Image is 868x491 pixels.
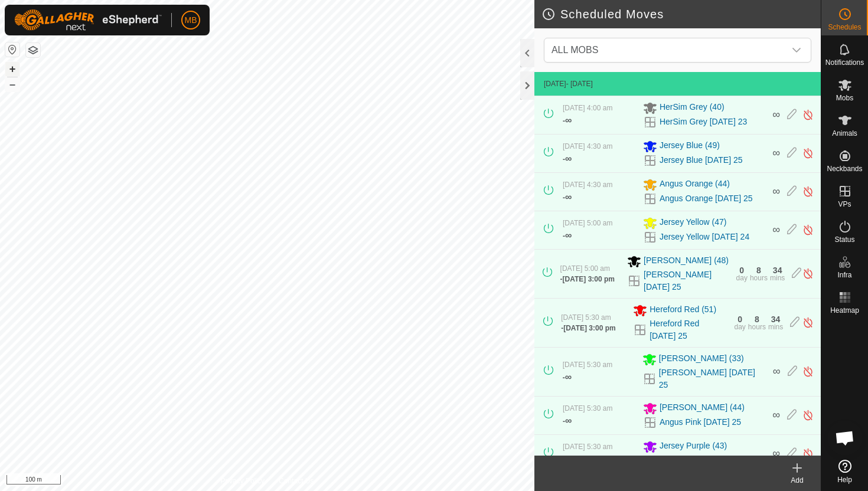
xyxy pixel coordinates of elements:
button: – [5,77,19,91]
span: [PERSON_NAME] (48) [644,254,729,269]
div: mins [770,274,785,281]
div: day [736,274,748,281]
span: ∞ [565,230,572,240]
img: Turn off schedule move [802,109,814,121]
div: - [563,113,572,127]
span: [DATE] 5:30 am [563,361,612,369]
span: [PERSON_NAME] (44) [660,401,745,415]
button: Reset Map [5,42,19,57]
img: Turn off schedule move [802,447,814,460]
span: [DATE] 3:00 pm [563,324,615,332]
span: ∞ [565,415,572,425]
a: Contact Us [279,476,314,486]
img: Turn off schedule move [802,224,814,236]
img: Turn off schedule move [802,316,814,329]
span: [DATE] [544,80,566,88]
span: ∞ [565,115,572,125]
span: ∞ [773,365,781,377]
div: - [563,152,572,166]
span: Jersey Blue (49) [660,139,720,153]
div: - [563,414,572,428]
span: [DATE] 5:00 am [560,264,610,273]
a: [PERSON_NAME] [DATE] 25 [644,269,729,293]
img: Turn off schedule move [802,267,814,280]
a: HerSim Grey [DATE] 23 [660,116,747,128]
span: ∞ [772,409,780,421]
a: [PERSON_NAME] [DATE] 25 [659,366,766,391]
span: VPs [838,201,851,208]
img: Turn off schedule move [802,147,814,159]
a: Jersey Blue [DATE] 25 [660,154,743,166]
div: - [563,190,572,204]
span: ∞ [772,224,780,235]
a: Angus Orange [DATE] 25 [660,192,753,205]
div: Add [774,475,821,486]
span: ∞ [565,372,572,382]
span: Animals [832,130,857,137]
span: [DATE] 4:30 am [563,181,612,189]
div: hours [750,274,768,281]
div: - [563,452,572,466]
div: Open chat [827,420,863,456]
span: Mobs [836,94,853,102]
img: Gallagher Logo [14,9,162,31]
button: + [5,62,19,76]
span: [DATE] 5:30 am [563,404,612,413]
a: Hereford Red [DATE] 25 [650,317,727,342]
a: Privacy Policy [220,476,265,486]
a: Jersey Purple [DATE] 25 [660,454,750,467]
span: Infra [837,271,851,279]
img: Turn off schedule move [802,409,814,421]
span: Status [834,236,854,243]
span: Angus Orange (44) [660,178,730,192]
span: Help [837,476,852,483]
div: - [563,228,572,243]
div: 8 [756,266,761,274]
div: - [563,370,572,384]
span: ALL MOBS [547,38,785,62]
span: ∞ [772,109,780,120]
a: Angus Pink [DATE] 25 [660,416,741,428]
span: Schedules [828,24,861,31]
div: 34 [773,266,782,274]
div: 8 [755,315,759,323]
span: HerSim Grey (40) [660,101,725,115]
span: Notifications [825,59,864,66]
img: Turn off schedule move [802,185,814,198]
span: - [DATE] [566,80,593,88]
div: hours [748,323,766,330]
div: 0 [739,266,744,274]
span: [DATE] 5:30 am [561,313,611,322]
span: Hereford Red (51) [650,303,716,317]
span: [DATE] 5:30 am [563,443,612,451]
div: - [560,274,615,284]
span: ∞ [565,192,572,202]
span: ALL MOBS [552,45,598,55]
span: [PERSON_NAME] (33) [659,352,744,366]
span: Neckbands [827,165,862,172]
span: ∞ [772,447,780,459]
span: ∞ [772,147,780,159]
img: Turn off schedule move [802,365,814,378]
a: Jersey Yellow [DATE] 24 [660,231,749,243]
div: day [735,323,746,330]
button: Map Layers [26,43,40,57]
span: Heatmap [830,307,859,314]
span: ∞ [565,153,572,163]
span: ∞ [565,454,572,464]
div: mins [768,323,783,330]
span: [DATE] 5:00 am [563,219,612,227]
div: 34 [771,315,781,323]
span: Jersey Yellow (47) [660,216,727,230]
h2: Scheduled Moves [541,7,821,21]
a: Help [821,455,868,488]
span: MB [185,14,197,27]
span: ∞ [772,185,780,197]
div: - [561,323,615,333]
span: Jersey Purple (43) [660,440,727,454]
span: [DATE] 4:00 am [563,104,612,112]
div: 0 [738,315,742,323]
span: [DATE] 3:00 pm [563,275,615,283]
div: dropdown trigger [785,38,808,62]
span: [DATE] 4:30 am [563,142,612,150]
